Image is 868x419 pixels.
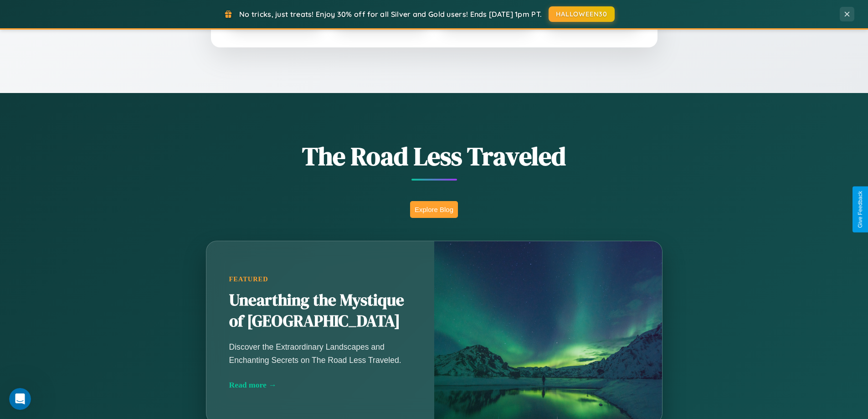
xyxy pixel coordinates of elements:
div: Read more → [229,380,411,390]
button: Explore Blog [410,201,458,218]
span: No tricks, just treats! Enjoy 30% off for all Silver and Gold users! Ends [DATE] 1pm PT. [239,10,542,19]
div: Give Feedback [857,191,863,228]
h1: The Road Less Traveled [161,139,708,174]
p: Discover the Extraordinary Landscapes and Enchanting Secrets on The Road Less Traveled. [229,341,411,366]
div: Featured [229,275,411,283]
button: HALLOWEEN30 [549,6,615,22]
h2: Unearthing the Mystique of [GEOGRAPHIC_DATA] [229,290,411,332]
iframe: Intercom live chat [9,388,31,410]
